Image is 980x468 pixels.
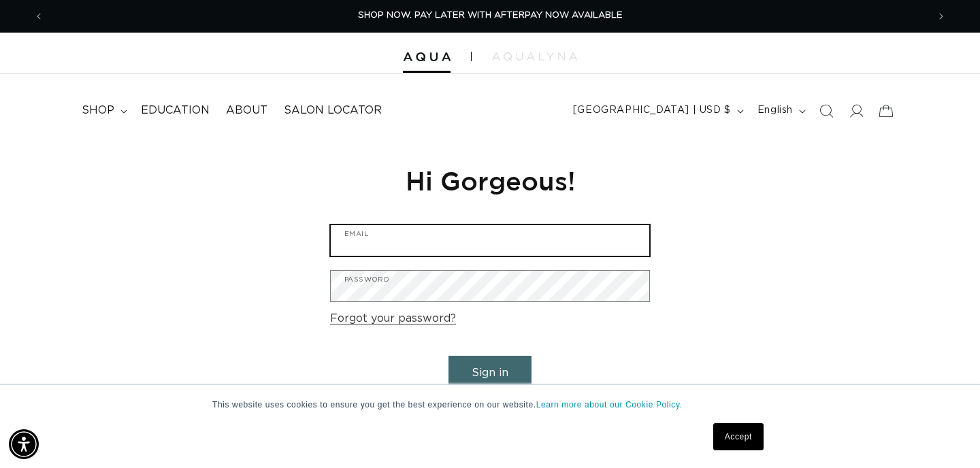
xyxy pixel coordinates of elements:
button: Sign in [448,356,532,390]
a: Forgot your password? [330,309,456,329]
span: [GEOGRAPHIC_DATA] | USD $ [573,103,731,118]
a: Education [133,95,218,126]
span: Salon Locator [284,103,382,118]
span: Education [141,103,210,118]
a: Salon Locator [276,95,390,126]
input: Email [331,225,649,256]
span: shop [82,103,114,118]
p: This website uses cookies to ensure you get the best experience on our website. [212,399,768,411]
a: Accept [713,423,764,450]
img: Aqua Hair Extensions [403,52,451,62]
button: [GEOGRAPHIC_DATA] | USD $ [565,98,749,124]
img: aqualyna.com [492,52,577,61]
button: Next announcement [926,3,956,29]
a: About [218,95,276,126]
summary: Search [811,96,841,126]
summary: shop [73,95,133,126]
div: Accessibility Menu [9,429,39,459]
a: Learn more about our Cookie Policy. [536,400,683,409]
iframe: Chat Widget [796,321,980,468]
button: Previous announcement [24,3,54,29]
span: About [226,103,267,118]
button: English [749,98,811,124]
h1: Hi Gorgeous! [330,164,650,197]
span: SHOP NOW. PAY LATER WITH AFTERPAY NOW AVAILABLE [358,11,623,20]
span: English [757,103,793,118]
